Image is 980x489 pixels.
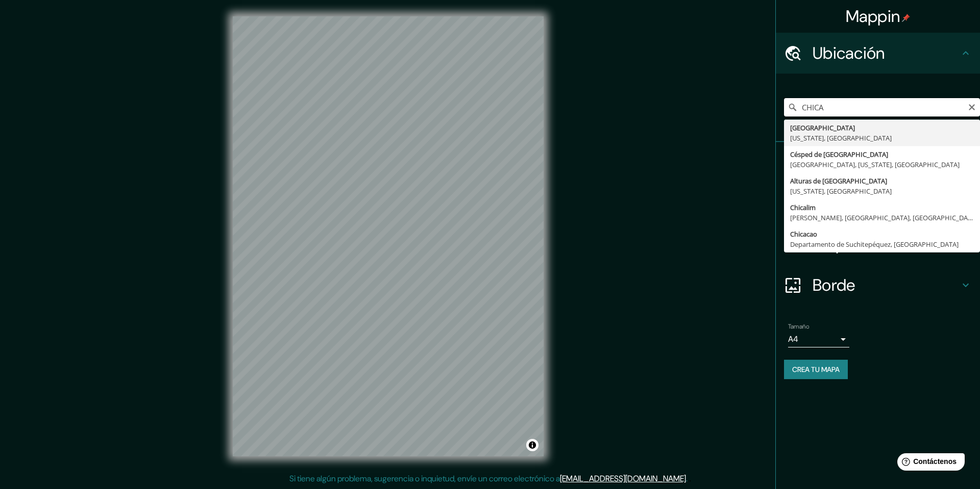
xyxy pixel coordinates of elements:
font: Chicalim [790,203,816,212]
div: Disposición [776,224,980,265]
font: Departamento de Suchitepéquez, [GEOGRAPHIC_DATA] [790,240,959,249]
canvas: Mapa [233,16,544,456]
font: Ubicación [813,42,885,64]
font: Mappin [846,6,900,27]
font: Crea tu mapa [792,365,840,374]
a: [EMAIL_ADDRESS][DOMAIN_NAME] [560,473,686,484]
button: Activar o desactivar atribución [526,439,538,451]
font: [GEOGRAPHIC_DATA] [790,123,855,132]
input: Elige tu ciudad o zona [784,98,980,117]
font: Chicacao [790,229,817,239]
font: Césped de [GEOGRAPHIC_DATA] [790,150,888,159]
font: . [688,473,689,484]
div: Estilo [776,183,980,224]
font: Si tiene algún problema, sugerencia o inquietud, envíe un correo electrónico a [289,473,560,484]
div: Ubicación [776,33,980,74]
font: Alturas de [GEOGRAPHIC_DATA] [790,176,887,185]
img: pin-icon.png [902,14,910,22]
iframe: Lanzador de widgets de ayuda [889,449,969,478]
div: Borde [776,265,980,306]
font: A4 [788,334,798,344]
button: Crea tu mapa [784,360,848,379]
button: Claro [968,102,976,111]
font: [US_STATE], [GEOGRAPHIC_DATA] [790,133,892,143]
font: . [686,473,688,484]
div: A4 [788,331,849,347]
div: Patas [776,142,980,183]
font: Tamaño [788,322,809,331]
font: Borde [813,274,855,296]
font: . [689,473,691,484]
font: [US_STATE], [GEOGRAPHIC_DATA] [790,187,892,196]
font: [GEOGRAPHIC_DATA], [US_STATE], [GEOGRAPHIC_DATA] [790,160,960,169]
